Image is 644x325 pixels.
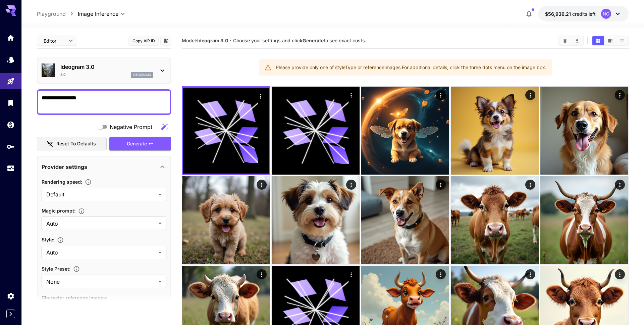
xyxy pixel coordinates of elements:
div: Actions [436,269,446,279]
div: Actions [436,90,446,100]
div: Actions [615,180,625,190]
span: Editor [44,37,64,44]
span: credits left [572,11,596,17]
button: Show media in grid view [592,36,604,45]
img: Z [540,87,628,175]
img: 9k= [540,176,628,264]
div: Actions [615,90,625,100]
img: Z [272,176,360,264]
button: Show media in list view [616,36,628,45]
span: Auto [46,248,156,257]
span: Model: [182,38,228,43]
div: Settings [7,292,15,300]
span: Auto [46,220,156,228]
div: Actions [525,180,535,190]
div: Home [7,34,15,42]
a: Playground [37,10,66,18]
img: 2Q== [361,87,449,175]
button: Add to library [163,37,169,45]
div: Actions [615,269,625,279]
b: Generate [303,38,324,43]
p: · [230,37,231,45]
div: Playground [7,77,15,86]
div: Actions [257,180,267,190]
span: $56,936.21 [545,11,572,17]
div: Please provide only one of styleType or referenceImages. For additional details, click the three ... [276,61,546,74]
div: Actions [257,269,267,279]
button: Copy AIR ID [129,36,159,46]
button: Show media in video view [604,36,616,45]
p: Ideogram 3.0 [60,63,153,71]
div: Actions [525,269,535,279]
div: Actions [346,90,356,100]
span: Negative Prompt [110,123,152,131]
span: Rendering speed : [42,179,82,185]
div: Clear AllDownload All [558,36,584,46]
div: Provider settings [42,159,166,175]
div: $56,936.20898 [545,10,596,17]
div: Models [7,55,15,64]
img: 9k= [451,87,539,175]
div: Actions [525,90,535,100]
p: ideogram3 [133,73,151,77]
p: 3.0 [60,72,66,77]
p: Provider settings [42,163,87,171]
nav: breadcrumb [37,10,78,18]
span: Magic prompt : [42,208,75,214]
button: Generate [109,137,171,151]
div: Actions [436,180,446,190]
button: $56,936.20898NG [538,6,629,21]
div: Usage [7,164,15,173]
div: Library [7,99,15,107]
div: Actions [346,269,356,279]
button: Clear All [559,36,571,45]
b: Ideogram 3.0 [197,38,228,43]
span: Default [46,190,156,198]
button: Reset to defaults [37,137,107,151]
span: Image Inference [78,10,118,18]
span: Generate [127,140,147,148]
img: Z [182,176,270,264]
div: Show media in grid viewShow media in video viewShow media in list view [592,36,629,46]
div: Wallet [7,121,15,129]
span: None [46,278,156,286]
img: Z [361,176,449,264]
span: Choose your settings and click to see exact costs. [233,38,366,43]
button: Download All [571,36,583,45]
span: Style Preset : [42,266,70,272]
div: Ideogram 3.03.0ideogram3 [42,60,166,81]
img: Z [451,176,539,264]
div: Actions [346,180,356,190]
button: Expand sidebar [6,310,15,318]
span: Style : [42,237,54,242]
div: NG [601,9,611,19]
div: API Keys [7,142,15,151]
div: Actions [256,91,266,101]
